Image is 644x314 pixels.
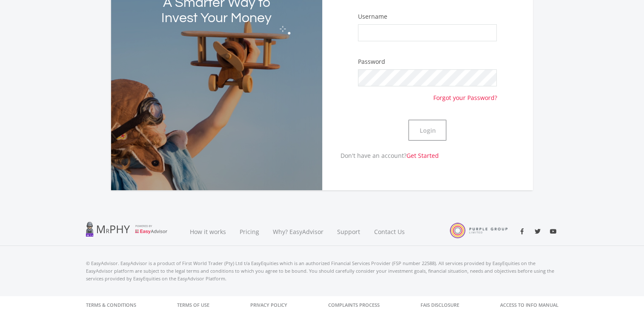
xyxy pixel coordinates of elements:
p: © EasyAdvisor. EasyAdvisor is a product of First World Trader (Pty) Ltd t/a EasyEquities which is... [86,260,558,283]
a: Terms & Conditions [86,296,136,314]
a: FAIS Disclosure [421,296,459,314]
a: Why? EasyAdvisor [266,217,330,246]
label: Password [358,57,385,66]
a: Terms of Use [177,296,209,314]
a: Privacy Policy [250,296,287,314]
a: Support [330,217,367,246]
p: Don't have an account? [322,151,439,160]
a: How it works [183,217,233,246]
a: Access to Info Manual [500,296,558,314]
a: Pricing [233,217,266,246]
label: Username [358,12,387,21]
a: Forgot your Password? [433,86,497,102]
a: Contact Us [367,217,412,246]
button: Login [408,120,447,141]
a: Complaints Process [328,296,380,314]
a: Get Started [406,151,439,160]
